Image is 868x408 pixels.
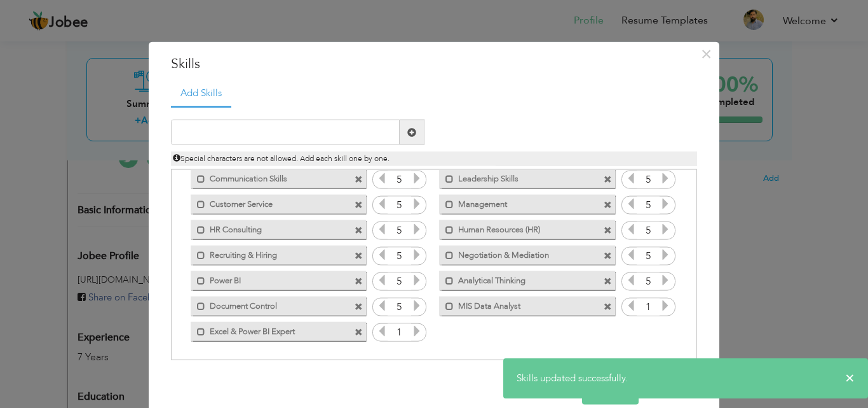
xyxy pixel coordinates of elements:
[701,42,712,65] span: ×
[205,169,334,185] label: Communication Skills
[205,296,334,312] label: Document Control
[171,80,231,108] a: Add Skills
[644,379,697,405] button: Cancel
[173,153,390,164] span: Special characters are not allowed. Add each skill one by one.
[454,271,582,286] label: Analytical Thinking
[454,296,582,312] label: MIS Data Analyst
[205,271,334,286] label: Power BI
[205,245,334,261] label: Recruiting & Hiring
[205,321,334,337] label: Excel & Power BI Expert
[454,194,582,210] label: Management
[454,220,582,236] label: Human Resources (HR)
[696,43,716,64] button: Close
[205,220,334,236] label: HR Consulting
[845,372,855,384] span: ×
[517,372,628,384] span: Skills updated successfully.
[582,379,639,405] button: Save
[205,194,334,210] label: Customer Service
[171,54,697,73] h3: Skills
[454,245,582,261] label: Negotiation & Mediation
[454,169,582,185] label: Leadership Skills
